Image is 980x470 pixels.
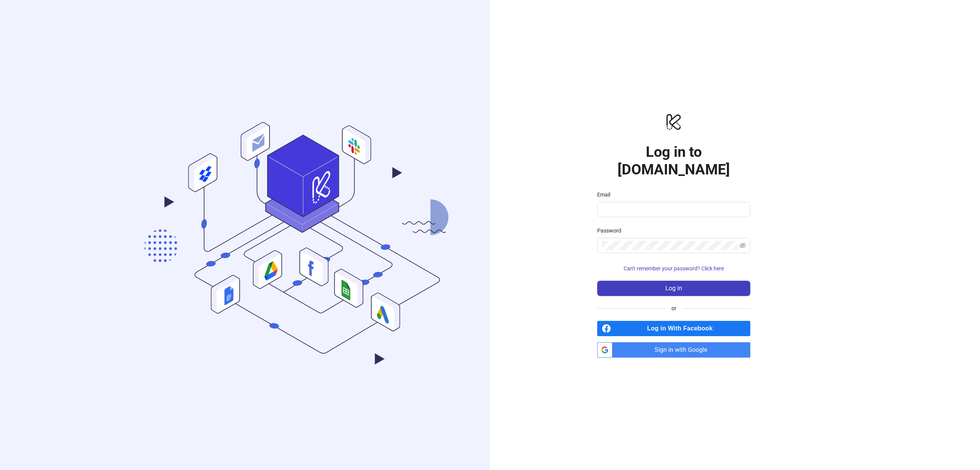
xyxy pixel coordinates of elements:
a: Sign in with Google [597,342,750,358]
input: Email [602,205,744,214]
span: Log in With Facebook [614,321,750,336]
button: Log in [597,281,750,296]
span: eye-invisible [740,242,746,249]
label: Password [597,226,626,235]
a: Can't remember your password? Click here [597,265,750,272]
a: Log in With Facebook [597,321,750,336]
label: Email [597,190,615,199]
span: Log in [665,285,682,292]
button: Can't remember your password? Click here [597,262,750,275]
input: Password [602,241,738,250]
h1: Log in to [DOMAIN_NAME] [597,143,750,178]
span: or [665,304,683,312]
span: Can't remember your password? Click here [624,265,724,272]
span: Sign in with Google [616,342,750,358]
